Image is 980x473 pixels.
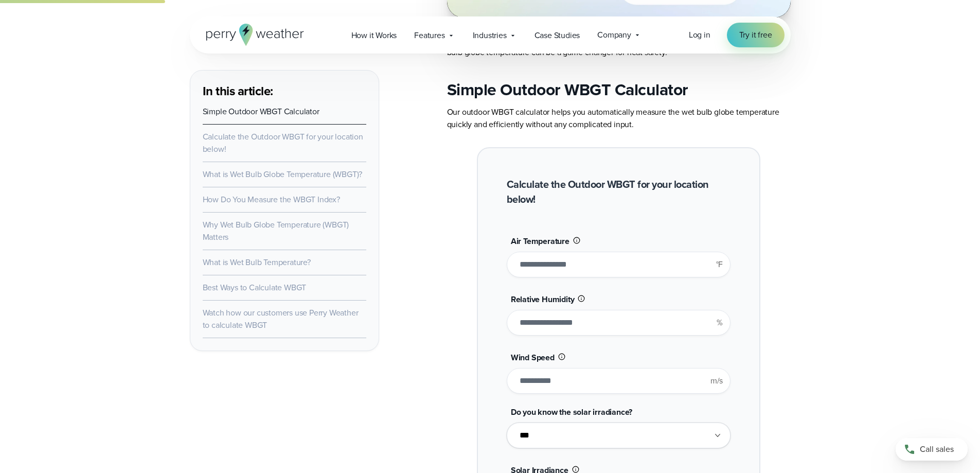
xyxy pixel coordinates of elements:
[727,23,785,47] a: Try it free
[689,29,710,41] a: Log in
[447,106,791,131] p: Our outdoor WBGT calculator helps you automatically measure the wet bulb globe temperature quickl...
[203,106,319,117] a: Simple Outdoor WBGT Calculator
[203,307,359,331] a: Watch how our customers use Perry Weather to calculate WBGT
[447,79,791,100] h2: Simple Outdoor WBGT Calculator
[920,443,954,456] span: Call sales
[896,438,968,461] a: Call sales
[414,29,444,42] span: Features
[511,235,569,247] span: Air Temperature
[203,194,340,205] a: How Do You Measure the WBGT Index?
[526,25,589,46] a: Case Studies
[203,219,349,243] a: Why Wet Bulb Globe Temperature (WBGT) Matters
[511,293,575,305] span: Relative Humidity
[507,177,730,207] h2: Calculate the Outdoor WBGT for your location below!
[203,256,311,268] a: What is Wet Bulb Temperature?
[203,168,363,180] a: What is Wet Bulb Globe Temperature (WBGT)?
[597,29,631,41] span: Company
[511,406,632,418] span: Do you know the solar irradiance?
[534,29,580,42] span: Case Studies
[203,282,307,293] a: Best Ways to Calculate WBGT
[739,29,772,41] span: Try it free
[689,29,710,41] span: Log in
[511,352,555,363] span: Wind Speed
[203,131,363,155] a: Calculate the Outdoor WBGT for your location below!
[203,83,366,99] h3: In this article:
[343,25,406,46] a: How it Works
[473,29,507,42] span: Industries
[351,29,397,42] span: How it Works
